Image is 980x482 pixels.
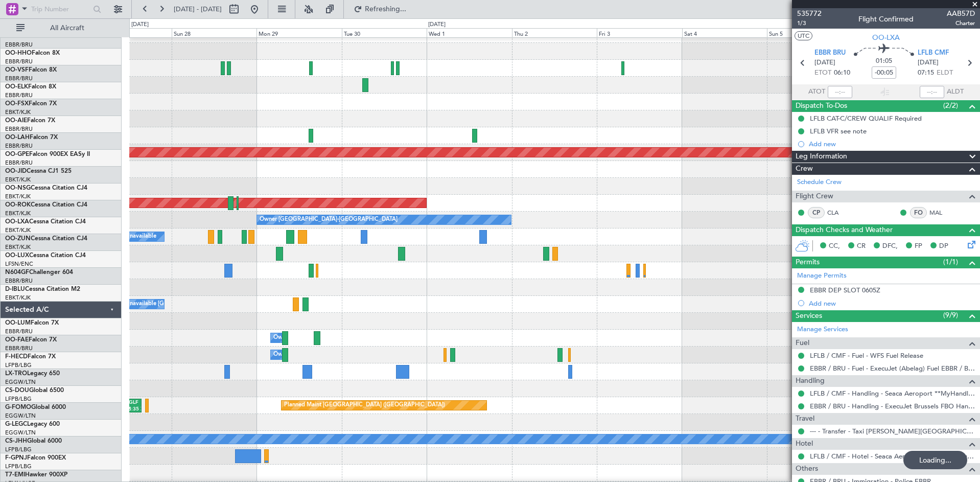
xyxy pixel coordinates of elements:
[814,58,835,68] span: [DATE]
[827,208,850,217] a: CLA
[5,75,33,82] a: EBBR/BRU
[903,451,967,469] div: Loading...
[796,413,814,425] span: Travel
[5,320,31,326] span: OO-LUM
[284,398,445,413] div: Planned Maint [GEOGRAPHIC_DATA] ([GEOGRAPHIC_DATA])
[5,101,57,107] a: OO-FSXFalcon 7X
[5,108,31,116] a: EBKT/KJK
[172,28,256,37] div: Sun 28
[5,395,32,403] a: LFPB/LBG
[5,101,29,107] span: OO-FSX
[5,455,66,461] a: F-GPNJFalcon 900EX
[834,68,850,78] span: 06:10
[5,337,57,343] a: OO-FAEFalcon 7X
[5,202,87,208] a: OO-ROKCessna Citation CJ4
[5,67,29,73] span: OO-VSF
[5,320,59,326] a: OO-LUMFalcon 7X
[5,286,80,292] a: D-IBLUCessna Citation M2
[810,286,880,294] div: EBBR DEP SLOT 0605Z
[810,114,922,123] div: LFLB CAT-C/CREW QUALIF Required
[5,41,33,49] a: EBBR/BRU
[810,351,923,360] a: LFLB / CMF - Fuel - WFS Fuel Release
[795,31,812,40] button: UTC
[810,402,975,410] a: EBBR / BRU - Handling - ExecuJet Brussels FBO Handling Abelag
[797,19,822,28] span: 1/3
[5,269,73,276] a: N604GFChallenger 604
[5,463,32,470] a: LFPB/LBG
[5,50,60,56] a: OO-HHOFalcon 8X
[796,191,833,202] span: Flight Crew
[5,134,30,141] span: OO-LAH
[810,452,975,461] a: LFLB / CMF - Hotel - Seaca Aeroport **MyHandling**LFLB / CMF
[5,328,33,335] a: EBBR/BRU
[5,378,36,386] a: EGGW/LTN
[5,345,33,352] a: EBBR/BRU
[910,207,927,218] div: FO
[857,241,866,251] span: CR
[5,84,56,90] a: OO-ELKFalcon 8X
[796,438,813,450] span: Hotel
[5,151,90,157] a: OO-GPEFalcon 900EX EASy II
[125,406,138,413] div: 15:35 Z
[5,243,31,251] a: EBKT/KJK
[5,67,57,73] a: OO-VSFFalcon 8X
[5,438,62,444] a: CS-JHHGlobal 6000
[11,20,111,36] button: All Aircraft
[796,163,813,175] span: Crew
[5,142,33,150] a: EBBR/BRU
[5,472,25,478] span: T7-EMI
[5,337,29,343] span: OO-FAE
[512,28,597,37] div: Thu 2
[427,28,511,37] div: Wed 1
[943,100,958,111] span: (2/2)
[5,277,33,285] a: EBBR/BRU
[5,168,72,174] a: OO-JIDCessna CJ1 525
[5,185,31,191] span: OO-NSG
[796,310,822,322] span: Services
[597,28,682,37] div: Fri 3
[5,118,55,124] a: OO-AIEFalcon 7X
[5,219,29,225] span: OO-LXA
[5,134,58,141] a: OO-LAHFalcon 7X
[5,260,33,268] a: LFSN/ENC
[943,310,958,320] span: (9/9)
[5,421,60,427] a: G-LEGCLegacy 600
[5,371,60,377] a: LX-TROLegacy 650
[5,354,56,360] a: F-HECDFalcon 7X
[947,19,975,28] span: Charter
[796,463,818,475] span: Others
[364,6,407,13] span: Refreshing...
[796,257,820,268] span: Permits
[273,347,343,362] div: Owner Melsbroek Air Base
[809,140,975,148] div: Add new
[797,325,848,335] a: Manage Services
[5,210,31,217] a: EBKT/KJK
[5,193,31,200] a: EBKT/KJK
[767,28,852,37] div: Sun 5
[5,84,28,90] span: OO-ELK
[796,100,847,112] span: Dispatch To-Dos
[943,257,958,267] span: (1/1)
[810,389,975,398] a: LFLB / CMF - Handling - Seaca Aeroport **MyHandling**LFLB / CMF
[256,28,341,37] div: Mon 29
[796,224,893,236] span: Dispatch Checks and Weather
[947,87,964,97] span: ALDT
[915,241,922,251] span: FP
[797,177,842,188] a: Schedule Crew
[5,269,29,276] span: N604GF
[5,412,36,420] a: EGGW/LTN
[682,28,767,37] div: Sat 4
[5,50,32,56] span: OO-HHO
[918,68,934,78] span: 07:15
[342,28,427,37] div: Tue 30
[5,226,31,234] a: EBKT/KJK
[828,86,852,98] input: --:--
[810,127,867,135] div: LFLB VFR see note
[918,48,949,58] span: LFLB CMF
[5,168,27,174] span: OO-JID
[174,5,222,14] span: [DATE] - [DATE]
[131,20,149,29] div: [DATE]
[797,8,822,19] span: 535772
[5,387,29,394] span: CS-DOU
[796,151,847,163] span: Leg Information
